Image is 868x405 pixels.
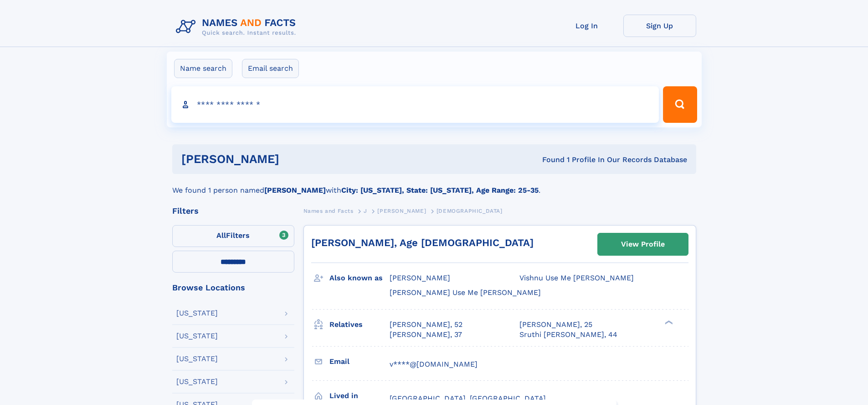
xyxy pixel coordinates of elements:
[172,225,294,247] label: Filters
[172,207,294,215] div: Filters
[329,317,390,332] h3: Relatives
[174,59,232,78] label: Name search
[264,186,326,195] b: [PERSON_NAME]
[329,354,390,369] h3: Email
[377,208,426,214] span: [PERSON_NAME]
[550,15,623,37] a: Log In
[242,59,299,78] label: Email search
[329,388,390,404] h3: Lived in
[390,394,546,403] span: [GEOGRAPHIC_DATA], [GEOGRAPHIC_DATA]
[172,174,696,196] div: We found 1 person named with .
[437,208,503,214] span: [DEMOGRAPHIC_DATA]
[181,153,411,165] h1: [PERSON_NAME]
[519,274,634,282] span: Vishnu Use Me [PERSON_NAME]
[171,86,659,123] input: search input
[176,332,218,340] div: [US_STATE]
[172,15,303,39] img: Logo Names and Facts
[390,330,462,340] a: [PERSON_NAME], 37
[364,205,367,216] a: J
[519,330,617,340] a: Sruthi [PERSON_NAME], 44
[311,237,534,248] a: [PERSON_NAME], Age [DEMOGRAPHIC_DATA]
[176,378,218,385] div: [US_STATE]
[598,233,688,255] a: View Profile
[663,319,673,325] div: ❯
[364,208,367,214] span: J
[377,205,426,216] a: [PERSON_NAME]
[390,274,450,282] span: [PERSON_NAME]
[176,355,218,363] div: [US_STATE]
[390,320,462,330] a: [PERSON_NAME], 52
[621,234,665,255] div: View Profile
[216,231,226,240] span: All
[519,320,592,330] a: [PERSON_NAME], 25
[329,270,390,286] h3: Also known as
[176,310,218,317] div: [US_STATE]
[341,186,539,195] b: City: [US_STATE], State: [US_STATE], Age Range: 25-35
[663,86,697,123] button: Search Button
[623,15,696,37] a: Sign Up
[172,284,294,292] div: Browse Locations
[303,205,354,216] a: Names and Facts
[411,155,687,165] div: Found 1 Profile In Our Records Database
[390,288,541,297] span: [PERSON_NAME] Use Me [PERSON_NAME]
